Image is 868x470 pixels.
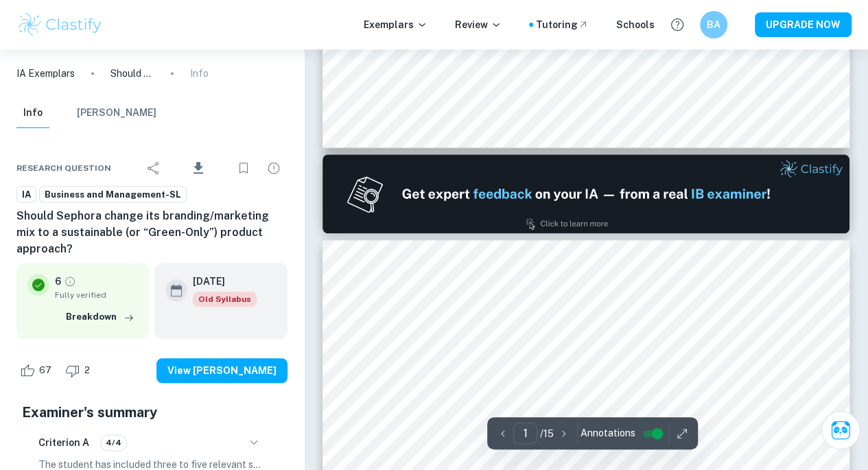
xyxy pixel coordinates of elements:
[39,186,187,203] a: Business and Management-SL
[101,436,126,449] span: 4/4
[170,150,227,186] div: Download
[16,66,75,81] a: IA Exemplars
[455,17,502,32] p: Review
[16,11,104,38] img: Clastify logo
[190,66,209,81] p: Info
[55,274,61,289] p: 6
[700,11,727,38] button: BA
[110,66,154,81] p: Should Sephora change its branding/marketing mix to a sustainable (or “Green-Only”) product appro...
[32,364,59,377] span: 67
[540,426,554,441] p: / 15
[140,154,167,182] div: Share
[16,162,111,174] span: Research question
[22,402,282,423] h5: Examiner's summary
[193,292,257,307] span: Old Syllabus
[64,275,76,287] a: Grade fully verified
[62,307,138,327] button: Breakdown
[40,188,186,202] span: Business and Management-SL
[62,360,97,381] div: Dislike
[17,188,36,202] span: IA
[260,154,288,182] div: Report issue
[193,292,257,307] div: Starting from the May 2024 session, the Business IA requirements have changed. It's OK to refer t...
[616,17,655,32] a: Schools
[536,17,589,32] a: Tutoring
[364,17,427,32] p: Exemplars
[16,98,49,128] button: Info
[156,358,288,383] button: View [PERSON_NAME]
[16,360,59,381] div: Like
[666,13,689,36] button: Help and Feedback
[16,208,288,257] h6: Should Sephora change its branding/marketing mix to a sustainable (or “Green-Only”) product appro...
[193,274,246,289] h6: [DATE]
[821,411,860,449] button: Ask Clai
[77,364,97,377] span: 2
[55,289,138,301] span: Fully verified
[755,12,852,37] button: UPGRADE NOW
[706,17,722,32] h6: BA
[38,435,89,450] h6: Criterion A
[322,154,849,233] img: Ad
[580,426,635,440] span: Annotations
[77,98,156,128] button: [PERSON_NAME]
[230,154,257,182] div: Bookmark
[16,186,36,203] a: IA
